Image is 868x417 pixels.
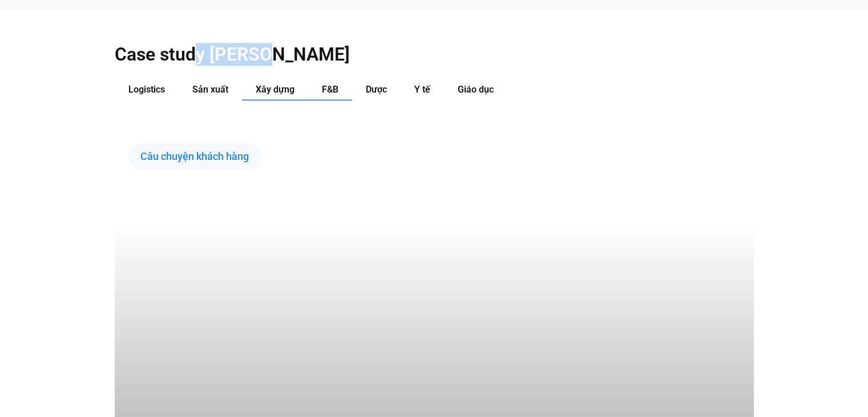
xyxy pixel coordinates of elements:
span: Y tế [414,84,430,95]
span: Logistics [128,84,165,95]
span: Sản xuất [192,84,228,95]
span: Xây dựng [256,84,294,95]
span: Giáo dục [458,84,494,95]
span: Dược [366,84,387,95]
h2: Case study [PERSON_NAME] [115,43,754,66]
div: Câu chuyện khách hàng [128,143,261,170]
span: F&B [322,84,338,95]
